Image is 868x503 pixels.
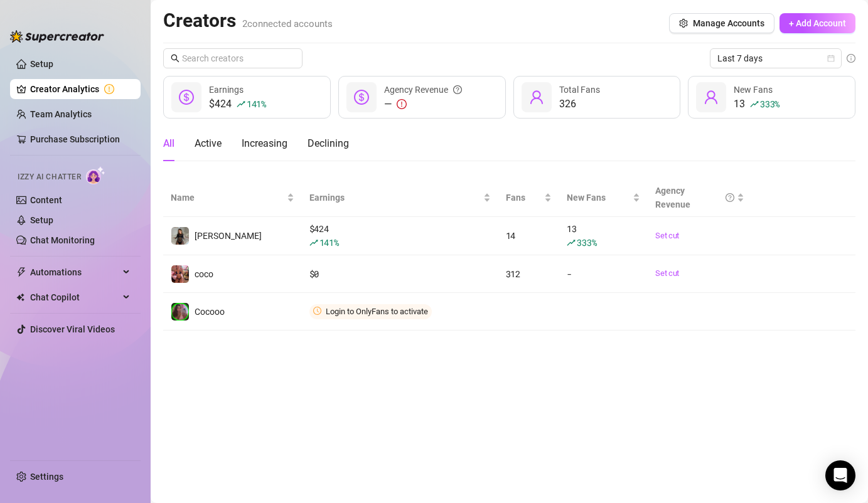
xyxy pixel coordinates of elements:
[16,267,26,277] span: thunderbolt
[506,229,552,243] div: 14
[30,235,95,245] a: Chat Monitoring
[182,51,285,65] input: Search creators
[209,97,266,112] div: $424
[171,265,189,283] img: coco
[195,231,262,241] span: [PERSON_NAME]
[195,307,225,317] span: Cocooo
[30,287,119,307] span: Chat Copilot
[559,179,648,217] th: New Fans
[309,267,491,281] div: $ 0
[30,215,53,225] a: Setup
[18,171,81,183] span: Izzy AI Chatter
[655,184,734,211] div: Agency Revenue
[789,18,846,28] span: + Add Account
[704,90,719,105] span: user
[309,222,491,250] div: $ 424
[726,184,734,211] span: question-circle
[827,55,835,62] span: calendar
[384,83,462,97] div: Agency Revenue
[326,307,428,316] span: Login to OnlyFans to activate
[559,97,600,112] div: 326
[313,307,321,315] span: clock-circle
[354,90,369,105] span: dollar-circle
[16,293,24,302] img: Chat Copilot
[237,100,245,109] span: rise
[384,97,462,112] div: —
[506,267,552,281] div: 312
[309,238,318,247] span: rise
[453,83,462,97] span: question-circle
[171,227,189,245] img: Kylie
[567,267,640,281] div: -
[567,222,640,250] div: 13
[567,191,630,204] span: New Fans
[30,472,63,482] a: Settings
[171,303,189,320] img: Cocooo
[163,9,333,33] h2: Creators
[171,191,284,204] span: Name
[559,85,600,95] span: Total Fans
[30,59,53,69] a: Setup
[734,85,773,95] span: New Fans
[30,79,131,99] a: Creator Analytics exclamation-circle
[30,134,120,144] a: Purchase Subscription
[209,85,244,95] span: Earnings
[30,109,92,119] a: Team Analytics
[780,13,855,33] button: + Add Account
[163,136,174,151] div: All
[506,191,542,204] span: Fans
[171,54,179,63] span: search
[30,324,115,334] a: Discover Viral Videos
[163,179,302,217] th: Name
[529,90,544,105] span: user
[693,18,764,28] span: Manage Accounts
[734,97,780,112] div: 13
[498,179,560,217] th: Fans
[242,18,333,29] span: 2 connected accounts
[397,99,407,109] span: exclamation-circle
[577,236,596,248] span: 333 %
[242,136,287,151] div: Increasing
[319,236,339,248] span: 141 %
[195,269,213,279] span: coco
[302,179,498,217] th: Earnings
[669,13,774,33] button: Manage Accounts
[86,166,105,184] img: AI Chatter
[717,49,834,68] span: Last 7 days
[655,230,744,242] a: Set cut
[760,98,780,110] span: 333 %
[195,136,222,151] div: Active
[655,267,744,280] a: Set cut
[179,90,194,105] span: dollar-circle
[10,30,104,43] img: logo-BBDzfeDw.svg
[30,195,62,205] a: Content
[567,238,576,247] span: rise
[247,98,266,110] span: 141 %
[679,19,688,28] span: setting
[308,136,349,151] div: Declining
[750,100,759,109] span: rise
[825,460,855,490] div: Open Intercom Messenger
[30,262,119,282] span: Automations
[847,54,855,63] span: info-circle
[309,191,481,204] span: Earnings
